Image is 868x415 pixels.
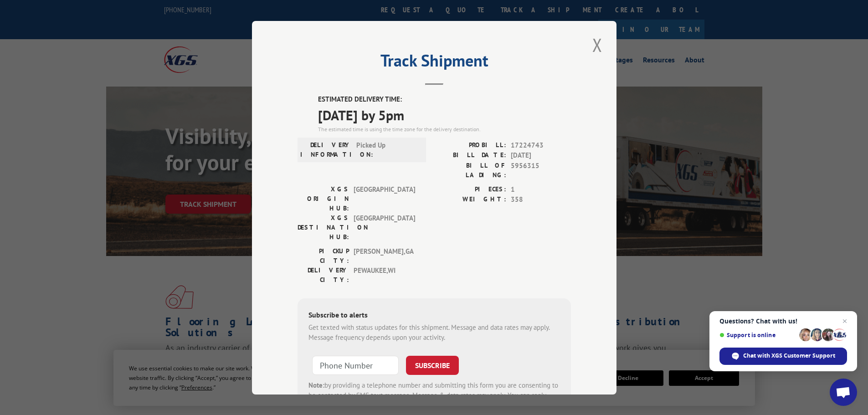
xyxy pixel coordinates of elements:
span: PEWAUKEE , WI [354,265,415,284]
span: [GEOGRAPHIC_DATA] [354,184,415,213]
div: Subscribe to alerts [308,309,560,322]
span: 5956315 [511,160,571,179]
span: Chat with XGS Customer Support [743,352,835,360]
button: SUBSCRIBE [406,355,459,374]
div: Get texted with status updates for this shipment. Message and data rates may apply. Message frequ... [308,322,560,343]
span: [PERSON_NAME] , GA [354,246,415,265]
span: Questions? Chat with us! [719,318,847,325]
label: PICKUP CITY: [298,246,349,265]
span: Chat with XGS Customer Support [719,348,847,365]
label: WEIGHT: [434,195,506,205]
button: Close modal [590,32,605,57]
span: [DATE] [511,150,571,161]
input: Phone Number [312,355,399,374]
span: Support is online [719,332,796,338]
label: BILL DATE: [434,150,506,161]
span: [DATE] by 5pm [318,104,571,125]
span: Picked Up [356,140,418,159]
label: BILL OF LADING: [434,160,506,179]
label: DELIVERY INFORMATION: [300,140,352,159]
label: XGS ORIGIN HUB: [298,184,349,213]
span: 358 [511,195,571,205]
label: XGS DESTINATION HUB: [298,213,349,241]
h2: Track Shipment [298,54,571,72]
span: 1 [511,184,571,195]
label: DELIVERY CITY: [298,265,349,284]
div: by providing a telephone number and submitting this form you are consenting to be contacted by SM... [308,380,560,411]
span: [GEOGRAPHIC_DATA] [354,213,415,241]
span: 17224743 [511,140,571,150]
a: Open chat [830,379,857,406]
label: PROBILL: [434,140,506,150]
label: PIECES: [434,184,506,195]
strong: Note: [308,380,324,389]
label: ESTIMATED DELIVERY TIME: [318,94,571,105]
div: The estimated time is using the time zone for the delivery destination. [318,125,571,133]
